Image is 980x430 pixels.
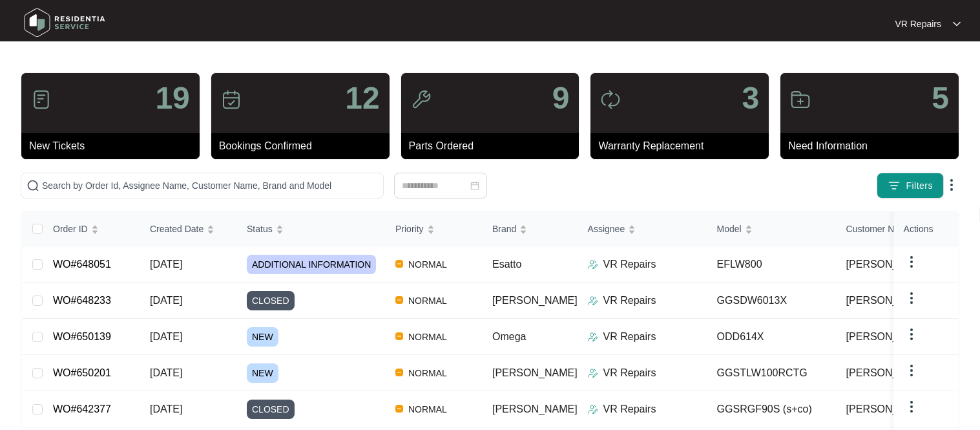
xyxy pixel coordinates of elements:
[603,257,656,272] p: VR Repairs
[707,319,836,355] td: ODD614X
[906,179,933,193] span: Filters
[944,177,959,193] img: dropdown arrow
[403,293,452,308] span: NORMAL
[895,17,941,30] p: VR Repairs
[598,138,769,154] p: Warranty Replacement
[42,178,378,193] input: Search by Order Id, Assignee Name, Customer Name, Brand and Model
[29,138,200,154] p: New Tickets
[140,212,236,246] th: Created Date
[395,369,403,376] img: Vercel Logo
[19,3,110,42] img: residentia service logo
[492,403,578,414] span: [PERSON_NAME]
[904,399,919,414] img: dropdown arrow
[150,331,182,342] span: [DATE]
[707,246,836,283] td: EFLW800
[492,367,578,378] span: [PERSON_NAME]
[588,259,598,270] img: Assigner Icon
[888,179,901,192] img: filter icon
[247,222,273,236] span: Status
[588,222,625,236] span: Assignee
[588,368,598,378] img: Assigner Icon
[846,402,932,417] span: [PERSON_NAME]
[150,259,182,270] span: [DATE]
[395,296,403,304] img: Vercel Logo
[588,332,598,342] img: Assigner Icon
[492,259,521,270] span: Esatto
[403,329,452,345] span: NORMAL
[53,367,111,378] a: WO#650201
[877,173,944,199] button: filter iconFilters
[395,222,424,236] span: Priority
[603,365,656,381] p: VR Repairs
[411,89,432,110] img: icon
[552,83,570,114] p: 9
[836,212,965,246] th: Customer Name
[707,355,836,391] td: GGSTLW100RCTG
[600,89,621,110] img: icon
[904,290,919,306] img: dropdown arrow
[31,89,52,110] img: icon
[409,138,579,154] p: Parts Ordered
[932,83,949,114] p: 5
[395,405,403,413] img: Vercel Logo
[53,259,111,270] a: WO#648051
[707,391,836,427] td: GGSRGF90S (s+co)
[53,222,88,236] span: Order ID
[155,83,189,114] p: 19
[588,296,598,306] img: Assigner Icon
[236,212,385,246] th: Status
[904,363,919,378] img: dropdown arrow
[395,332,403,340] img: Vercel Logo
[492,222,516,236] span: Brand
[247,327,278,347] span: NEW
[846,257,932,272] span: [PERSON_NAME]
[53,295,111,306] a: WO#648233
[788,138,959,154] p: Need Information
[482,212,578,246] th: Brand
[150,367,182,378] span: [DATE]
[403,257,452,272] span: NORMAL
[150,222,203,236] span: Created Date
[846,365,932,381] span: [PERSON_NAME]
[492,331,526,342] span: Omega
[403,402,452,417] span: NORMAL
[492,295,578,306] span: [PERSON_NAME]
[904,327,919,342] img: dropdown arrow
[846,329,932,345] span: [PERSON_NAME]
[219,138,390,154] p: Bookings Confirmed
[221,89,242,110] img: icon
[247,400,295,419] span: CLOSED
[846,293,932,308] span: [PERSON_NAME]
[603,402,656,417] p: VR Repairs
[578,212,707,246] th: Assignee
[588,404,598,414] img: Assigner Icon
[247,363,278,383] span: NEW
[247,255,376,274] span: ADDITIONAL INFORMATION
[26,179,39,192] img: search-icon
[790,89,811,110] img: icon
[247,291,295,310] span: CLOSED
[53,331,111,342] a: WO#650139
[403,365,452,381] span: NORMAL
[717,222,742,236] span: Model
[150,403,182,414] span: [DATE]
[385,212,482,246] th: Priority
[43,212,140,246] th: Order ID
[150,295,182,306] span: [DATE]
[904,254,919,270] img: dropdown arrow
[603,329,656,345] p: VR Repairs
[395,260,403,268] img: Vercel Logo
[603,293,656,308] p: VR Repairs
[893,212,958,246] th: Actions
[707,283,836,319] td: GGSDW6013X
[846,222,912,236] span: Customer Name
[953,21,961,27] img: dropdown arrow
[742,83,759,114] p: 3
[707,212,836,246] th: Model
[345,83,379,114] p: 12
[53,403,111,414] a: WO#642377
